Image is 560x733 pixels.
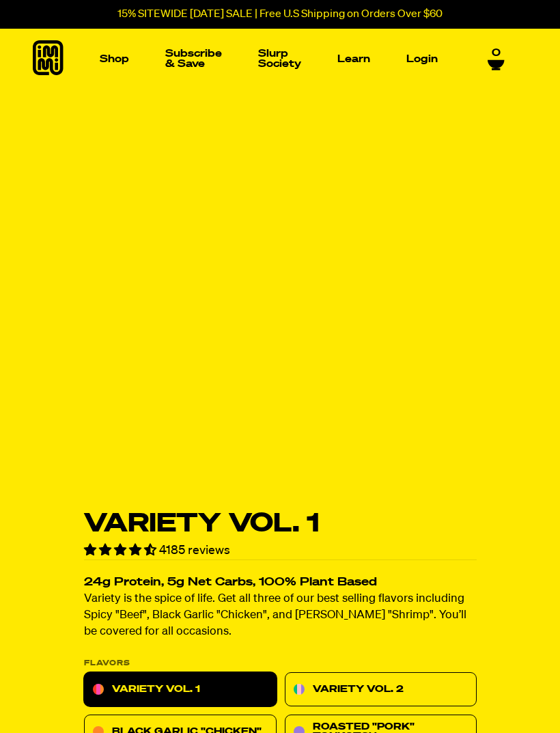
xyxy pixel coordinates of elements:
[94,29,443,89] nav: Main navigation
[332,49,376,70] a: Learn
[117,8,443,20] p: 15% SITEWIDE [DATE] SALE | Free U.S Shipping on Orders Over $60
[84,592,477,641] p: Variety is the spice of life. Get all three of our best selling flavors including Spicy "Beef", B...
[284,673,477,707] a: Variety Vol. 2
[488,47,505,70] a: 0
[160,43,227,74] a: Subscribe & Save
[84,660,477,667] p: Flavors
[159,544,230,557] span: 4185 reviews
[94,49,135,70] a: Shop
[84,673,277,707] a: Variety Vol. 1
[84,511,477,537] h1: Variety Vol. 1
[84,577,477,589] h2: 24g Protein, 5g Net Carbs, 100% Plant Based
[84,544,159,557] span: 4.55 stars
[401,49,443,70] a: Login
[253,43,307,74] a: Slurp Society
[492,47,501,59] span: 0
